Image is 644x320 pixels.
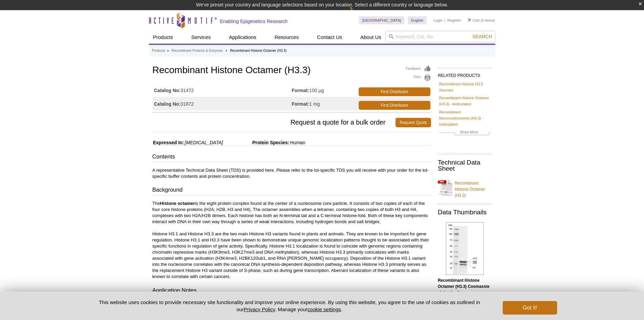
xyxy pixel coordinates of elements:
a: Show More [439,129,491,137]
a: Cart [468,18,480,23]
li: Recombinant Histone Octamer (H3.3) [230,49,286,52]
h2: Technical Data Sheet [438,159,492,172]
p: A representative Technical Data Sheet (TDS) is provided here. Please refer to the lot-specific TD... [152,167,431,179]
a: Privacy Policy [244,306,275,312]
h3: Background [152,186,431,195]
i: [MEDICAL_DATA] [185,140,223,145]
a: Recombinant Proteins & Enzymes [171,48,223,54]
span: Search [472,34,492,39]
span: Human [289,140,305,145]
a: [GEOGRAPHIC_DATA] [359,16,405,24]
strong: Catalog No: [154,101,181,107]
a: Products [152,48,165,54]
h1: Recombinant Histone Octamer (H3.3) [152,65,431,77]
a: Services [187,31,215,44]
a: Find Distributor [359,87,430,96]
p: This website uses cookies to provide necessary site functionality and improve your online experie... [87,299,492,313]
a: Recombinant Mononucleosomes (H3.3) - biotinylated [439,109,491,127]
span: Request a quote for a bulk order [152,118,396,127]
a: English [408,16,427,24]
a: Register [447,18,461,23]
h3: Contents [152,153,431,162]
a: Recombinant Histone H3.3 (Human) [439,81,491,93]
a: Login [433,18,443,23]
button: cookie settings [307,306,341,312]
h2: RELATED PRODUCTS [438,68,492,80]
b: Recombinant Histone Octamer (H3.3) Coomassie stained gel. [438,278,490,295]
img: Change Here [349,5,367,21]
img: Recombinant Histone Octamer (H3.3) Coomassie gel [446,222,484,275]
a: Applications [225,31,260,44]
a: Request Quote [396,118,431,127]
strong: Format: [292,101,309,107]
h2: Data Thumbnails [438,209,492,215]
li: » [225,49,228,52]
a: Find Distributor [359,101,430,110]
td: 31872 [152,97,292,110]
span: Protein Species: [224,140,289,145]
td: 31472 [152,83,292,97]
a: Resources [270,31,303,44]
strong: Format: [292,87,309,93]
img: Your Cart [468,18,471,22]
li: | [445,16,446,24]
a: Products [149,31,177,44]
strong: Catalog No: [154,87,181,93]
span: Expressed In: [152,140,184,145]
td: 100 µg [292,83,357,97]
li: (0 items) [468,16,495,24]
a: Recombinant Histone Octamer (H3.3) [438,176,492,198]
p: The is the eight protein complex found at the center of a nucleosome core particle. It consists o... [152,200,431,280]
a: Contact Us [313,31,346,44]
li: » [167,49,169,52]
p: (Click image to enlarge and see details). [438,277,492,308]
h3: Application Notes [152,286,431,296]
a: Print [406,74,431,82]
button: Got it! [503,301,557,315]
td: 1 mg [292,97,357,110]
a: About Us [356,31,385,44]
strong: Histone octamer [160,201,195,206]
a: Feedback [406,65,431,72]
input: Keyword, Cat. No. [385,31,495,42]
h2: Enabling Epigenetics Research [220,18,288,24]
a: Recombinant Histone Octamer (H3.3) - biotinylated [439,95,491,107]
button: Search [470,34,494,40]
